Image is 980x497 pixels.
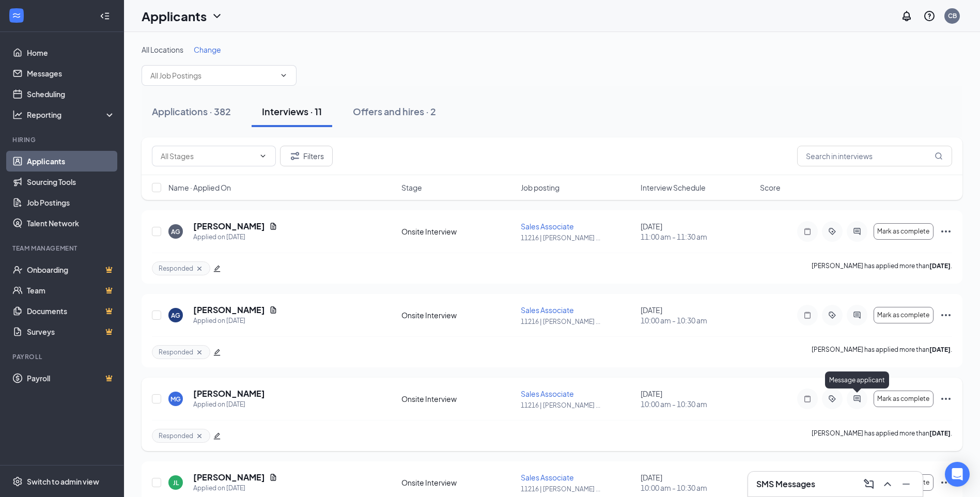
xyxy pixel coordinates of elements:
span: Mark as complete [877,228,929,235]
div: Offers and hires · 2 [353,105,436,118]
span: Responded [159,431,193,440]
div: Onsite Interview [401,477,515,488]
svg: Settings [12,476,23,487]
div: AG [171,311,180,320]
span: 11:00 am - 11:30 am [641,231,754,242]
b: [DATE] [929,262,951,270]
div: [DATE] [641,305,754,325]
button: Filter Filters [280,146,333,166]
input: All Stages [161,150,255,162]
svg: Minimize [900,478,912,490]
svg: Collapse [100,11,110,21]
input: All Job Postings [150,70,275,81]
div: Onsite Interview [401,226,515,237]
div: Open Intercom Messenger [945,462,970,487]
div: [DATE] [641,389,754,409]
div: Team Management [12,244,113,253]
button: ComposeMessage [861,476,877,492]
a: Scheduling [27,84,115,104]
span: All Locations [142,45,183,54]
a: Applicants [27,151,115,172]
a: DocumentsCrown [27,301,115,321]
a: Talent Network [27,213,115,234]
span: Score [760,182,781,193]
span: Name · Applied On [168,182,231,193]
svg: ActiveTag [826,227,838,236]
a: TeamCrown [27,280,115,301]
div: Reporting [27,110,116,120]
div: Hiring [12,135,113,144]
svg: Cross [195,432,204,440]
svg: ActiveChat [851,227,863,236]
h3: SMS Messages [756,478,815,490]
svg: Note [801,395,814,403]
button: Minimize [898,476,914,492]
div: Payroll [12,352,113,361]
h5: [PERSON_NAME] [193,304,265,316]
span: edit [213,432,221,440]
svg: Ellipses [940,309,952,321]
svg: ComposeMessage [863,478,875,490]
svg: Note [801,227,814,236]
svg: Document [269,473,277,482]
p: 11216 | [PERSON_NAME] ... [521,485,634,493]
div: AG [171,227,180,236]
input: Search in interviews [797,146,952,166]
span: Mark as complete [877,312,929,319]
div: Applications · 382 [152,105,231,118]
svg: Notifications [900,10,913,22]
a: Job Postings [27,192,115,213]
span: Stage [401,182,422,193]
div: Applied on [DATE] [193,399,265,410]
svg: WorkstreamLogo [11,10,22,21]
div: Applied on [DATE] [193,316,277,326]
svg: MagnifyingGlass [935,152,943,160]
div: [DATE] [641,472,754,493]
span: 10:00 am - 10:30 am [641,483,754,493]
h5: [PERSON_NAME] [193,472,265,483]
svg: ActiveChat [851,395,863,403]
span: Sales Associate [521,389,574,398]
svg: Ellipses [940,225,952,238]
span: Sales Associate [521,222,574,231]
span: Responded [159,264,193,273]
p: [PERSON_NAME] has applied more than . [812,429,952,443]
div: Interviews · 11 [262,105,322,118]
b: [DATE] [929,346,951,353]
svg: ActiveChat [851,311,863,319]
p: 11216 | [PERSON_NAME] ... [521,401,634,410]
a: Home [27,42,115,63]
h5: [PERSON_NAME] [193,221,265,232]
svg: ChevronUp [881,478,894,490]
svg: ActiveTag [826,395,838,403]
svg: ActiveTag [826,311,838,319]
button: Mark as complete [874,391,934,407]
svg: Document [269,222,277,230]
span: edit [213,265,221,272]
p: 11216 | [PERSON_NAME] ... [521,317,634,326]
div: Switch to admin view [27,476,99,487]
svg: Cross [195,348,204,356]
span: 10:00 am - 10:30 am [641,315,754,325]
button: ChevronUp [879,476,896,492]
span: Sales Associate [521,305,574,315]
span: Change [194,45,221,54]
h1: Applicants [142,7,207,25]
svg: Document [269,306,277,314]
div: Onsite Interview [401,394,515,404]
span: Responded [159,348,193,356]
svg: ChevronDown [279,71,288,80]
span: Interview Schedule [641,182,706,193]
a: Sourcing Tools [27,172,115,192]
svg: Analysis [12,110,23,120]
div: [DATE] [641,221,754,242]
span: edit [213,349,221,356]
button: Mark as complete [874,223,934,240]
svg: Note [801,311,814,319]
span: 10:00 am - 10:30 am [641,399,754,409]
div: MG [170,395,181,403]
a: Messages [27,63,115,84]
button: Mark as complete [874,307,934,323]
svg: Cross [195,265,204,273]
svg: Filter [289,150,301,162]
